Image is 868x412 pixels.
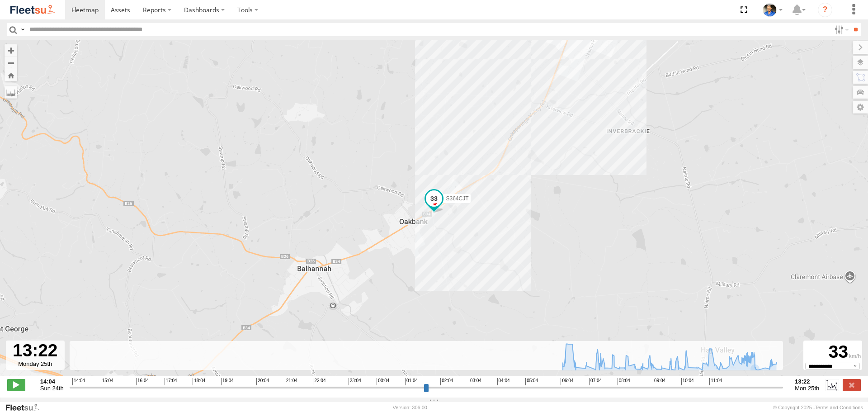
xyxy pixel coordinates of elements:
[446,195,468,201] span: S364CJT
[136,378,149,385] span: 16:04
[795,385,819,392] span: Mon 25th Aug 2025
[101,378,113,385] span: 15:04
[589,378,602,385] span: 07:04
[469,378,481,385] span: 03:04
[349,378,361,385] span: 23:04
[5,69,17,81] button: Zoom Home
[818,3,832,17] i: ?
[221,378,234,385] span: 19:04
[9,4,56,16] img: fleetsu-logo-horizontal.svg
[40,378,64,385] strong: 14:04
[853,101,868,114] label: Map Settings
[72,378,85,385] span: 14:04
[393,405,427,410] div: Version: 306.00
[256,378,269,385] span: 20:04
[561,378,573,385] span: 06:04
[19,23,26,36] label: Search Query
[5,403,47,412] a: Visit our Website
[440,378,453,385] span: 02:04
[795,378,819,385] strong: 13:22
[618,378,630,385] span: 08:04
[709,378,722,385] span: 11:04
[5,86,17,99] label: Measure
[193,378,205,385] span: 18:04
[815,405,863,410] a: Terms and Conditions
[805,342,861,363] div: 33
[831,23,850,36] label: Search Filter Options
[5,57,17,69] button: Zoom out
[405,378,418,385] span: 01:04
[7,379,25,391] label: Play/Stop
[5,44,17,57] button: Zoom in
[759,3,786,17] div: Matt Draper
[285,378,297,385] span: 21:04
[843,379,861,391] label: Close
[40,385,64,392] span: Sun 24th Aug 2025
[165,378,177,385] span: 17:04
[377,378,389,385] span: 00:04
[497,378,510,385] span: 04:04
[773,405,863,410] div: © Copyright 2025 -
[525,378,538,385] span: 05:04
[313,378,325,385] span: 22:04
[653,378,665,385] span: 09:04
[681,378,694,385] span: 10:04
